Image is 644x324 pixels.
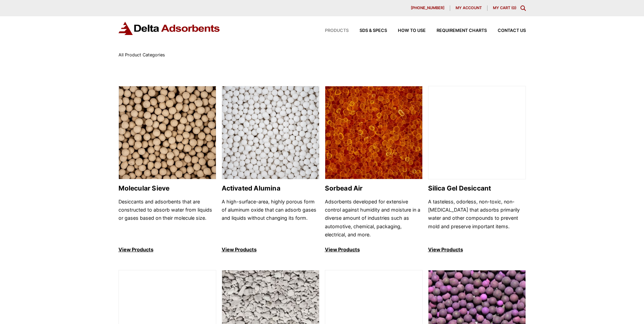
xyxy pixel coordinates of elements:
a: Molecular Sieve Molecular Sieve Desiccants and adsorbents that are constructed to absorb water fr... [118,86,216,254]
div: Toggle Modal Content [520,5,526,11]
img: Silica Gel Desiccant [428,86,526,180]
img: Activated Alumina [222,86,319,180]
span: Products [325,29,349,33]
a: Contact Us [487,29,526,33]
a: Activated Alumina Activated Alumina A high-surface-area, highly porous form of aluminum oxide tha... [222,86,319,254]
span: 0 [513,5,515,10]
p: A high-surface-area, highly porous form of aluminum oxide that can adsorb gases and liquids witho... [222,198,319,239]
span: How to Use [398,29,426,33]
span: Requirement Charts [437,29,487,33]
p: View Products [222,246,319,254]
a: My account [450,5,487,11]
span: My account [456,6,482,10]
span: SDS & SPECS [360,29,387,33]
span: All Product Categories [118,52,165,57]
a: How to Use [387,29,426,33]
p: A tasteless, odorless, non-toxic, non-[MEDICAL_DATA] that adsorbs primarily water and other compo... [428,198,526,239]
h2: Sorbead Air [325,184,423,192]
p: View Products [428,246,526,254]
h2: Silica Gel Desiccant [428,184,526,192]
a: SDS & SPECS [349,29,387,33]
span: Contact Us [498,29,526,33]
a: [PHONE_NUMBER] [405,5,450,11]
h2: Molecular Sieve [118,184,216,192]
span: [PHONE_NUMBER] [411,6,444,10]
p: View Products [325,246,423,254]
img: Delta Adsorbents [118,22,220,35]
a: Sorbead Air Sorbead Air Adsorbents developed for extensive control against humidity and moisture ... [325,86,423,254]
p: Desiccants and adsorbents that are constructed to absorb water from liquids or gases based on the... [118,198,216,239]
a: Products [314,29,349,33]
img: Molecular Sieve [119,86,216,180]
p: View Products [118,246,216,254]
p: Adsorbents developed for extensive control against humidity and moisture in a diverse amount of i... [325,198,423,239]
a: Requirement Charts [426,29,487,33]
h2: Activated Alumina [222,184,319,192]
img: Sorbead Air [325,86,422,180]
a: My Cart (0) [493,5,516,10]
a: Silica Gel Desiccant Silica Gel Desiccant A tasteless, odorless, non-toxic, non-[MEDICAL_DATA] th... [428,86,526,254]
